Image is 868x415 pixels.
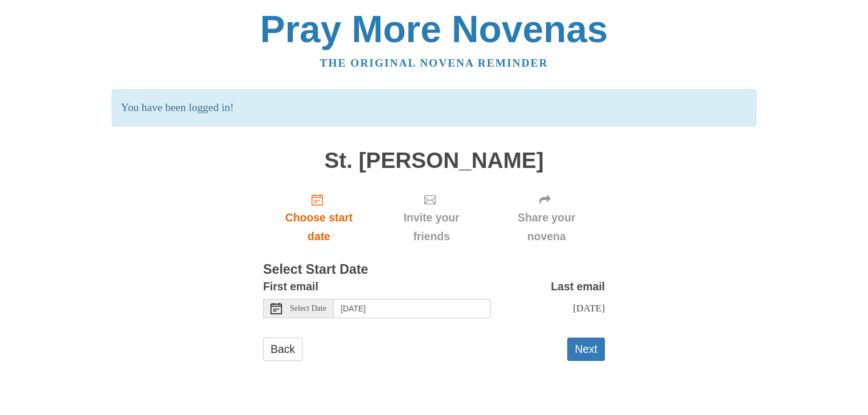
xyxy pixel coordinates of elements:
label: First email [263,277,318,296]
span: [DATE] [573,302,605,314]
a: Choose start date [263,184,375,252]
label: Last email [551,277,605,296]
div: Click "Next" to confirm your start date first. [375,184,488,252]
a: Back [263,338,302,361]
span: Choose start date [275,208,363,246]
span: Select Date [290,305,326,313]
button: Next [567,338,605,361]
div: Click "Next" to confirm your start date first. [488,184,605,252]
h1: St. [PERSON_NAME] [263,149,605,173]
span: Share your novena [499,208,593,246]
h3: Select Start Date [263,262,605,277]
a: Pray More Novenas [260,8,608,50]
p: You have been logged in! [112,89,756,126]
span: Invite your friends [386,208,477,246]
a: The original novena reminder [320,57,548,69]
